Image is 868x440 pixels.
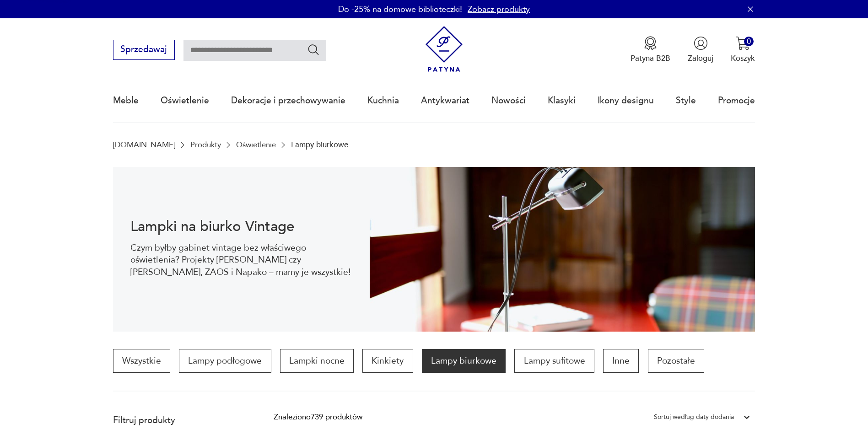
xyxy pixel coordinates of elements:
p: Patyna B2B [631,53,670,64]
div: 0 [744,37,754,46]
a: Oświetlenie [236,140,276,149]
button: Patyna B2B [631,36,670,64]
a: Wszystkie [113,349,170,373]
img: Ikona koszyka [736,36,750,50]
a: Antykwariat [421,80,469,122]
button: 0Koszyk [731,36,755,64]
a: Lampki nocne [280,349,354,373]
p: Do -25% na domowe biblioteczki! [338,4,462,15]
button: Zaloguj [688,36,713,64]
p: Koszyk [731,53,755,64]
a: Meble [113,80,139,122]
p: Lampy biurkowe [291,140,348,149]
a: Ikony designu [598,80,654,122]
a: Promocje [718,80,755,122]
p: Czym byłby gabinet vintage bez właściwego oświetlenia? Projekty [PERSON_NAME] czy [PERSON_NAME], ... [130,242,352,278]
div: Sortuj według daty dodania [654,411,734,423]
img: Ikonka użytkownika [694,36,708,50]
a: Dekoracje i przechowywanie [231,80,345,122]
a: Kuchnia [367,80,399,122]
a: Ikona medaluPatyna B2B [631,36,670,64]
a: Klasyki [548,80,576,122]
p: Zaloguj [688,53,713,64]
img: Ikona medalu [643,36,658,50]
a: Lampy podłogowe [179,349,271,373]
a: Kinkiety [362,349,413,373]
a: Inne [603,349,639,373]
a: [DOMAIN_NAME] [113,140,175,149]
a: Produkty [190,140,221,149]
img: Patyna - sklep z meblami i dekoracjami vintage [421,26,467,72]
button: Sprzedawaj [113,40,175,60]
a: Oświetlenie [161,80,209,122]
img: 59de657ae7cec28172f985f34cc39cd0.jpg [370,167,755,332]
p: Filtruj produkty [113,414,248,426]
a: Zobacz produkty [468,4,530,15]
a: Pozostałe [648,349,704,373]
a: Lampy biurkowe [422,349,506,373]
a: Style [676,80,696,122]
h1: Lampki na biurko Vintage [130,220,352,233]
button: Szukaj [307,43,320,56]
a: Nowości [491,80,526,122]
div: Znaleziono 739 produktów [274,411,362,423]
a: Lampy sufitowe [514,349,594,373]
a: Sprzedawaj [113,47,175,54]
